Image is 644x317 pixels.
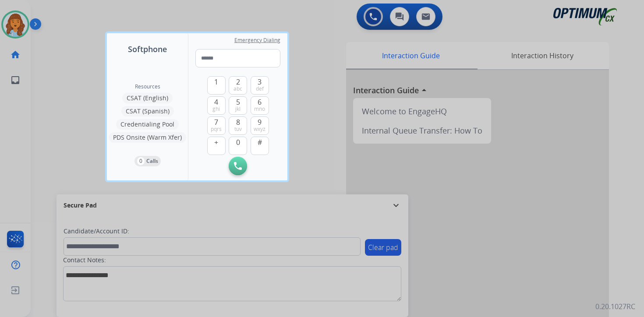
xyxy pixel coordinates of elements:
span: wxyz [254,126,265,133]
p: 0.20.1027RC [595,301,635,312]
span: 9 [258,117,262,127]
span: 2 [236,77,240,87]
button: 9wxyz [251,116,269,135]
button: 5jkl [229,96,247,115]
span: Emergency Dialing [234,37,280,44]
span: 7 [214,117,218,127]
button: PDS Onsite (Warm Xfer) [109,132,186,143]
button: CSAT (English) [122,93,173,103]
button: 8tuv [229,116,247,135]
button: 1 [207,76,226,95]
span: 0 [236,137,240,148]
button: + [207,137,226,155]
span: 1 [214,77,218,87]
span: ghi [212,106,220,113]
span: jkl [235,106,241,113]
p: 0 [137,157,145,165]
button: 3def [251,76,269,95]
span: + [214,137,218,148]
span: # [258,137,262,148]
span: 4 [214,97,218,107]
span: abc [234,85,242,92]
span: 3 [258,77,262,87]
button: 2abc [229,76,247,95]
p: Calls [146,157,158,165]
img: call-button [234,162,242,170]
button: 7pqrs [207,116,226,135]
button: CSAT (Spanish) [121,106,174,116]
span: Resources [135,83,160,90]
span: 8 [236,117,240,127]
button: 0Calls [134,156,161,166]
span: 6 [258,97,262,107]
span: 5 [236,97,240,107]
button: 6mno [251,96,269,115]
button: Credentialing Pool [116,119,179,130]
span: tuv [234,126,242,133]
button: # [251,137,269,155]
button: 4ghi [207,96,226,115]
span: def [256,85,264,92]
span: Softphone [128,43,167,55]
span: mno [254,106,265,113]
span: pqrs [211,126,222,133]
button: 0 [229,137,247,155]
